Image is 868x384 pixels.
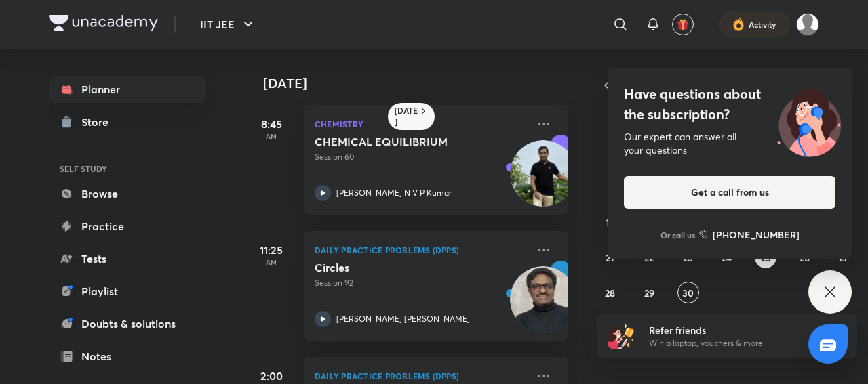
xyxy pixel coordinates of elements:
button: September 28, 2025 [599,282,621,303]
h4: Have questions about the subscription? [624,84,835,125]
button: September 30, 2025 [677,282,699,303]
h5: 11:25 [244,242,298,258]
img: activity [732,16,745,33]
abbr: September 14, 2025 [606,216,615,229]
a: Playlist [49,278,206,305]
a: Planner [49,76,206,103]
p: Daily Practice Problems (DPPs) [315,368,528,384]
button: September 7, 2025 [599,176,621,198]
p: Daily Practice Problems (DPPs) [315,242,528,258]
p: Session 92 [315,277,528,289]
h6: [PHONE_NUMBER] [713,228,800,242]
a: [PHONE_NUMBER] [699,228,800,242]
h5: 8:45 [244,116,298,132]
p: Win a laptop, vouchers & more [649,337,816,349]
img: Nikhil Prakash [796,13,819,36]
img: ttu_illustration_new.svg [766,84,852,157]
abbr: September 23, 2025 [683,251,693,264]
h6: Refer friends [649,323,816,337]
img: avatar [677,18,689,30]
img: referral [608,322,635,349]
a: Company Logo [49,15,158,35]
a: Notes [49,343,206,370]
abbr: September 27, 2025 [839,251,848,264]
a: Practice [49,213,206,240]
p: [PERSON_NAME] [PERSON_NAME] [336,313,470,325]
h5: Circles [315,261,484,274]
abbr: September 28, 2025 [605,286,615,299]
p: [PERSON_NAME] N V P Kumar [336,187,452,199]
p: AM [244,258,298,266]
p: Or call us [660,229,695,241]
abbr: September 29, 2025 [644,286,654,299]
p: Session 60 [315,151,528,163]
h5: CHEMICAL EQUILIBRIUM [315,135,484,148]
button: September 29, 2025 [638,282,660,303]
a: Doubts & solutions [49,310,206,337]
button: September 21, 2025 [599,247,621,268]
div: Store [81,114,117,130]
a: Store [49,108,206,135]
img: Company Logo [49,15,158,31]
a: Tests [49,245,206,272]
abbr: September 26, 2025 [800,251,810,264]
a: Browse [49,180,206,207]
div: Our expert can answer all your questions [624,130,835,157]
button: September 14, 2025 [599,211,621,233]
button: Get a call from us [624,176,835,209]
abbr: September 24, 2025 [722,251,732,264]
p: Chemistry [315,116,528,132]
abbr: September 22, 2025 [644,251,654,264]
h6: SELF STUDY [49,157,206,180]
h5: 2:00 [244,368,298,384]
abbr: September 21, 2025 [606,251,614,264]
h4: [DATE] [263,75,582,91]
p: AM [244,132,298,140]
abbr: September 25, 2025 [761,251,771,264]
h6: [DATE] [395,106,418,127]
button: avatar [672,14,694,35]
button: IIT JEE [192,11,264,38]
abbr: September 30, 2025 [682,286,694,299]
